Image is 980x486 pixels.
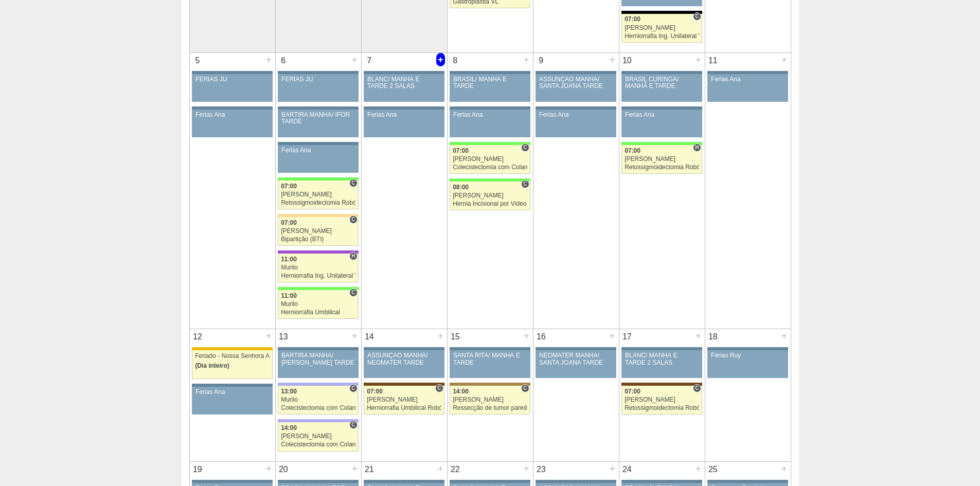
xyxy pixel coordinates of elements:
[281,292,297,299] span: 11:00
[278,386,358,415] a: C 13:00 Murilo Colecistectomia com Colangiografia VL
[711,76,785,83] div: Ferias Ana
[448,462,464,477] div: 22
[281,236,355,243] div: Bipartição (BTI)
[521,180,529,188] span: Consultório
[349,252,357,260] span: Hospital
[190,53,206,68] div: 5
[448,329,464,345] div: 15
[693,12,701,21] span: Consultório
[539,352,613,366] div: NEOMATER MANHÃ/ SANTA JOANA TARDE
[450,347,530,350] div: Key: Aviso
[362,329,378,345] div: 14
[693,143,701,152] span: Hospital
[281,191,355,198] div: [PERSON_NAME]
[278,106,358,110] div: Key: Aviso
[453,352,527,366] div: SANTA RITA/ MANHÃ E TARDE
[625,147,640,154] span: 07:00
[281,309,355,316] div: Herniorrafia Umbilical
[435,384,443,392] span: Consultório
[281,441,355,448] div: Colecistectomia com Colangiografia VL
[536,347,616,350] div: Key: Aviso
[192,384,272,387] div: Key: Aviso
[278,110,358,137] a: BARTIRA MANHÃ/ IFOR TARDE
[192,350,272,379] a: Feriado - Nossa Senhora Aparecida (Dia inteiro)
[278,145,358,173] a: Ferias Ana
[621,386,702,415] a: C 07:00 [PERSON_NAME] Retossigmoidectomia Robótica
[281,183,297,190] span: 07:00
[450,142,530,145] div: Key: Brasil
[278,254,358,282] a: H 11:00 Murilo Herniorrafia Ing. Unilateral VL
[278,181,358,209] a: C 07:00 [PERSON_NAME] Retossigmoidectomia Robótica
[350,462,359,475] div: +
[281,424,297,431] span: 14:00
[536,110,616,137] a: Ferias Ana
[281,147,355,154] div: Ferias Ana
[536,71,616,74] div: Key: Aviso
[705,462,721,477] div: 25
[349,215,357,224] span: Consultório
[693,384,701,392] span: Consultório
[264,462,273,475] div: +
[522,329,531,343] div: +
[362,53,378,68] div: 7
[364,350,444,378] a: ASSUNÇÃO MANHÃ/ NEOMATER TARDE
[278,480,358,483] div: Key: Aviso
[367,405,441,411] div: Herniorrafia Umbilical Robótica
[364,110,444,137] a: Ferias Ana
[533,462,549,477] div: 23
[195,353,270,359] div: Feriado - Nossa Senhora Aparecida
[621,347,702,350] div: Key: Aviso
[780,53,789,66] div: +
[533,329,549,345] div: 16
[536,74,616,102] a: ASSUNÇÃO MANHÃ/ SANTA JOANA TARDE
[281,388,297,395] span: 13:00
[281,256,297,263] span: 11:00
[625,352,699,366] div: BLANC/ MANHÃ E TARDE 2 SALAS
[453,201,527,207] div: Hernia Incisional por Video
[281,76,355,83] div: FERIAS JU
[278,383,358,386] div: Key: Christóvão da Gama
[453,164,527,171] div: Colecistectomia com Colangiografia VL
[450,386,530,415] a: C 14:00 [PERSON_NAME] Ressecção de tumor parede abdominal pélvica
[521,384,529,392] span: Consultório
[276,462,292,477] div: 20
[625,388,640,395] span: 07:00
[621,71,702,74] div: Key: Aviso
[350,329,359,343] div: +
[281,228,355,235] div: [PERSON_NAME]
[621,383,702,386] div: Key: Santa Joana
[367,397,441,403] div: [PERSON_NAME]
[453,388,469,395] span: 14:00
[694,462,703,475] div: +
[608,329,617,343] div: +
[281,112,355,125] div: BARTIRA MANHÃ/ IFOR TARDE
[521,143,529,152] span: Consultório
[621,11,702,14] div: Key: Blanc
[276,329,292,345] div: 13
[190,329,206,345] div: 12
[453,405,527,411] div: Ressecção de tumor parede abdominal pélvica
[364,347,444,350] div: Key: Aviso
[281,433,355,440] div: [PERSON_NAME]
[707,350,788,378] a: Férias Ruy
[195,76,269,83] div: FERIAS JU
[625,33,699,40] div: Herniorrafia Ing. Unilateral VL
[278,177,358,181] div: Key: Brasil
[278,250,358,254] div: Key: IFOR
[450,480,530,483] div: Key: Aviso
[780,462,789,475] div: +
[192,347,272,350] div: Key: Feriado
[621,480,702,483] div: Key: Aviso
[190,462,206,477] div: 19
[453,397,527,403] div: [PERSON_NAME]
[522,53,531,66] div: +
[621,74,702,102] a: BRASIL CURINGA/ MANHÃ E TARDE
[625,397,699,403] div: [PERSON_NAME]
[536,480,616,483] div: Key: Aviso
[436,329,445,343] div: +
[278,350,358,378] a: BARTIRA MANHÃ/ [PERSON_NAME] TARDE
[364,106,444,110] div: Key: Aviso
[707,74,788,102] a: Ferias Ana
[281,301,355,308] div: Murilo
[711,352,785,359] div: Férias Ruy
